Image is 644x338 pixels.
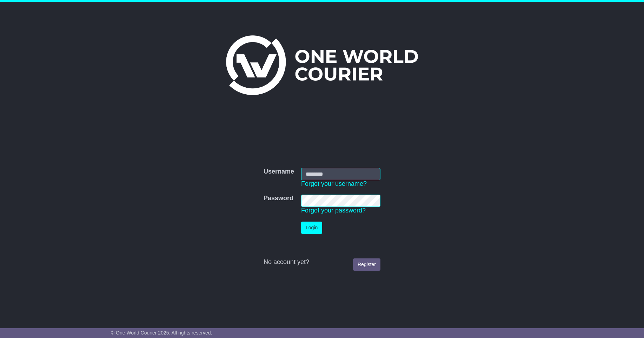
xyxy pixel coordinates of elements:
a: Register [353,258,380,271]
a: Forgot your username? [301,180,367,187]
button: Login [301,222,322,234]
span: © One World Courier 2025. All rights reserved. [111,330,212,336]
div: No account yet? [264,258,380,266]
label: Username [264,168,294,176]
img: One World [226,35,418,95]
a: Forgot your password? [301,207,366,214]
label: Password [264,195,293,202]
